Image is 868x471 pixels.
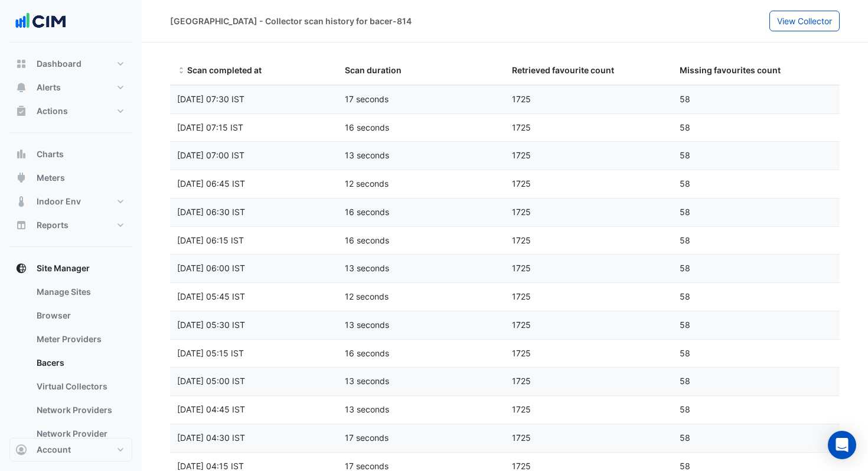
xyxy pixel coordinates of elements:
[680,291,690,301] span: 58
[37,444,71,456] span: Account
[512,263,531,273] span: 1725
[37,82,61,93] span: Alerts
[338,403,505,417] div: 13 seconds
[512,461,531,471] span: 1725
[177,348,244,358] span: Tue 07-Oct-2025 05:15 BST
[512,404,531,414] span: 1725
[338,431,505,445] div: 17 seconds
[338,262,505,275] div: 13 seconds
[15,148,27,160] app-icon: Charts
[680,376,690,386] span: 58
[15,105,27,117] app-icon: Actions
[338,290,505,304] div: 12 seconds
[177,291,245,301] span: Tue 07-Oct-2025 05:45 BST
[680,150,690,160] span: 58
[9,166,132,190] button: Meters
[27,280,132,304] a: Manage Sites
[512,94,531,104] span: 1725
[512,433,531,443] span: 1725
[15,219,27,231] app-icon: Reports
[338,234,505,248] div: 16 seconds
[27,375,132,398] a: Virtual Collectors
[27,351,132,375] a: Bacers
[338,319,505,332] div: 13 seconds
[177,150,244,160] span: Tue 07-Oct-2025 07:00 BST
[9,256,132,280] button: Site Manager
[37,262,90,274] span: Site Manager
[9,190,132,213] button: Indoor Env
[512,348,531,358] span: 1725
[512,178,531,189] span: 1725
[828,431,856,459] div: Open Intercom Messenger
[27,327,132,351] a: Meter Providers
[170,15,412,27] div: [GEOGRAPHIC_DATA] - Collector scan history for bacer-814
[15,196,27,207] app-icon: Indoor Env
[9,52,132,76] button: Dashboard
[338,177,505,191] div: 12 seconds
[177,461,244,471] span: Tue 07-Oct-2025 04:15 BST
[9,76,132,99] button: Alerts
[15,58,27,70] app-icon: Dashboard
[187,65,262,75] span: Scan completed at
[37,148,64,160] span: Charts
[680,122,690,132] span: 58
[9,142,132,166] button: Charts
[777,16,832,26] span: View Collector
[680,461,690,471] span: 58
[37,219,68,231] span: Reports
[27,422,132,457] a: Network Provider Plans
[9,438,132,462] button: Account
[512,65,614,75] span: Retrieved favourite count
[680,65,781,75] span: Missing favourites count
[769,11,840,31] button: View Collector
[177,178,245,189] span: Tue 07-Oct-2025 06:45 BST
[177,433,245,443] span: Tue 07-Oct-2025 04:30 BST
[345,65,402,75] span: Scan duration
[9,99,132,123] button: Actions
[177,263,245,273] span: Tue 07-Oct-2025 06:00 BST
[27,304,132,327] a: Browser
[177,122,243,132] span: Tue 07-Oct-2025 07:15 BST
[680,348,690,358] span: 58
[27,398,132,422] a: Network Providers
[680,433,690,443] span: 58
[512,320,531,330] span: 1725
[680,404,690,414] span: 58
[338,149,505,163] div: 13 seconds
[680,207,690,217] span: 58
[37,172,65,184] span: Meters
[512,207,531,217] span: 1725
[37,58,81,70] span: Dashboard
[680,94,690,104] span: 58
[338,375,505,388] div: 13 seconds
[338,347,505,360] div: 16 seconds
[177,94,244,104] span: Tue 07-Oct-2025 07:30 BST
[512,122,531,132] span: 1725
[14,9,67,33] img: Company Logo
[680,178,690,189] span: 58
[177,404,245,414] span: Tue 07-Oct-2025 04:45 BST
[680,263,690,273] span: 58
[37,105,68,117] span: Actions
[512,235,531,245] span: 1725
[680,320,690,330] span: 58
[338,121,505,135] div: 16 seconds
[338,93,505,106] div: 17 seconds
[9,213,132,237] button: Reports
[15,172,27,184] app-icon: Meters
[512,376,531,386] span: 1725
[512,291,531,301] span: 1725
[15,82,27,93] app-icon: Alerts
[680,235,690,245] span: 58
[338,206,505,219] div: 16 seconds
[177,320,245,330] span: Tue 07-Oct-2025 05:30 BST
[15,262,27,274] app-icon: Site Manager
[177,235,244,245] span: Tue 07-Oct-2025 06:15 BST
[512,150,531,160] span: 1725
[177,207,245,217] span: Tue 07-Oct-2025 06:30 BST
[177,66,185,76] span: Scan completed at
[37,196,81,207] span: Indoor Env
[177,376,245,386] span: Tue 07-Oct-2025 05:00 BST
